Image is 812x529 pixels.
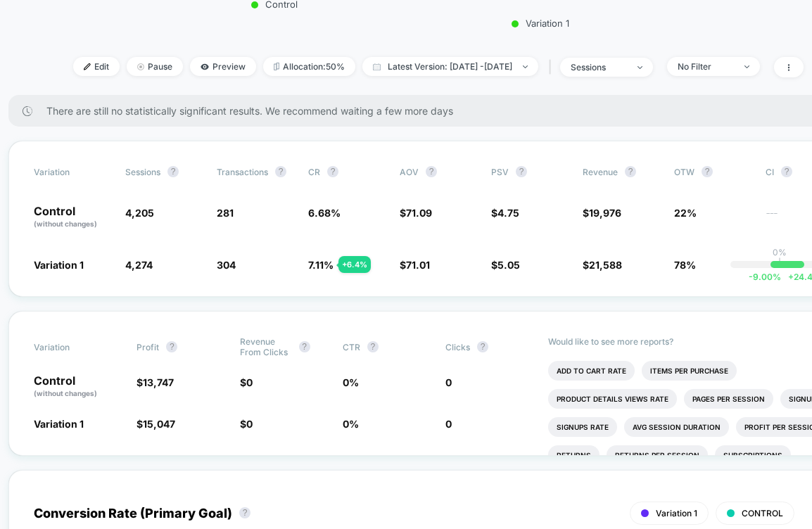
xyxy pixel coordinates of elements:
button: ? [299,341,310,352]
span: + [788,272,794,282]
button: ? [625,166,636,177]
div: sessions [571,62,627,72]
span: Variation [34,336,111,357]
span: 5.05 [497,259,520,271]
span: Variation [34,166,111,177]
span: 304 [217,259,236,271]
img: end [137,63,144,70]
span: 0 [246,376,253,388]
span: Revenue [583,167,618,177]
span: Variation 1 [656,508,697,518]
span: $ [491,259,520,271]
span: (without changes) [34,389,97,397]
span: 71.09 [406,207,432,219]
p: Control [34,375,122,399]
button: ? [167,166,179,177]
img: end [637,66,642,69]
span: Edit [73,57,120,76]
li: Signups Rate [548,417,617,437]
span: PSV [491,167,509,177]
span: $ [583,259,622,271]
span: $ [240,376,253,388]
button: ? [477,341,488,352]
div: + 6.4 % [338,256,371,273]
span: 13,747 [143,376,174,388]
span: OTW [674,166,751,177]
img: end [744,65,749,68]
li: Items Per Purchase [642,361,737,381]
li: Subscriptions [715,445,791,465]
span: 0 % [343,376,359,388]
span: 0 [246,418,253,430]
button: ? [702,166,713,177]
span: 0 [445,418,452,430]
span: 4,274 [125,259,153,271]
span: | [545,57,560,77]
span: Preview [190,57,256,76]
li: Add To Cart Rate [548,361,635,381]
div: No Filter [678,61,734,72]
span: Transactions [217,167,268,177]
span: $ [400,207,432,219]
span: 7.11 % [308,259,334,271]
span: $ [137,418,175,430]
img: end [523,65,528,68]
span: Pause [127,57,183,76]
span: CTR [343,342,360,352]
button: ? [166,341,177,352]
button: ? [516,166,527,177]
img: calendar [373,63,381,70]
button: ? [327,166,338,177]
span: $ [240,418,253,430]
span: Latest Version: [DATE] - [DATE] [362,57,538,76]
span: Variation 1 [34,259,84,271]
li: Returns [548,445,600,465]
img: rebalance [274,63,279,70]
span: Variation 1 [34,418,84,430]
span: 281 [217,207,234,219]
span: Allocation: 50% [263,57,355,76]
span: 6.68 % [308,207,341,219]
span: Profit [137,342,159,352]
span: 4,205 [125,207,154,219]
span: Clicks [445,342,470,352]
li: Pages Per Session [684,389,773,409]
button: ? [239,507,250,518]
p: | [778,257,781,268]
span: $ [400,259,430,271]
button: ? [367,341,379,352]
span: -9.00 % [749,272,781,282]
li: Avg Session Duration [624,417,729,437]
button: ? [275,166,286,177]
p: Variation 1 [417,18,664,29]
span: $ [137,376,174,388]
span: CONTROL [742,508,783,518]
span: Revenue From Clicks [240,336,292,357]
span: $ [583,207,621,219]
li: Product Details Views Rate [548,389,677,409]
span: 4.75 [497,207,519,219]
p: Control [34,205,111,229]
span: CR [308,167,320,177]
span: 0 [445,376,452,388]
button: ? [781,166,792,177]
li: Returns Per Session [607,445,708,465]
span: (without changes) [34,219,97,228]
button: ? [426,166,437,177]
img: edit [84,63,91,70]
span: 19,976 [589,207,621,219]
span: 0 % [343,418,359,430]
span: 71.01 [406,259,430,271]
span: $ [491,207,519,219]
span: 78% [674,259,696,271]
span: 21,588 [589,259,622,271]
span: AOV [400,167,419,177]
span: Sessions [125,167,160,177]
span: 15,047 [143,418,175,430]
span: 22% [674,207,697,219]
p: 0% [773,247,787,257]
